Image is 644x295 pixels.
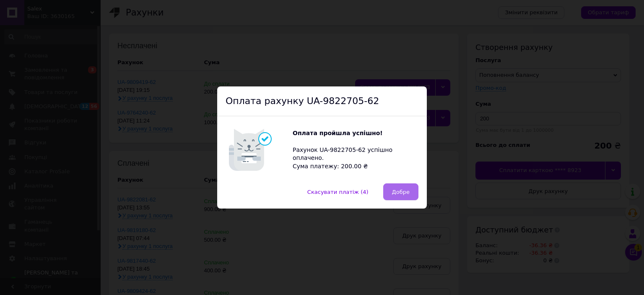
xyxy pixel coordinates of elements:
div: Рахунок UA-9822705-62 успішно оплачено. Сума платежу: 200.00 ₴ [293,129,418,170]
b: Оплата пройшла успішно! [293,130,383,136]
span: Добре [392,189,410,195]
button: Скасувати платіж (4) [299,183,377,200]
div: Оплата рахунку UA-9822705-62 [217,86,427,117]
img: Котик говорить Оплата пройшла успішно! [226,125,293,175]
button: Добре [383,183,418,200]
span: Скасувати платіж (4) [307,189,369,195]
